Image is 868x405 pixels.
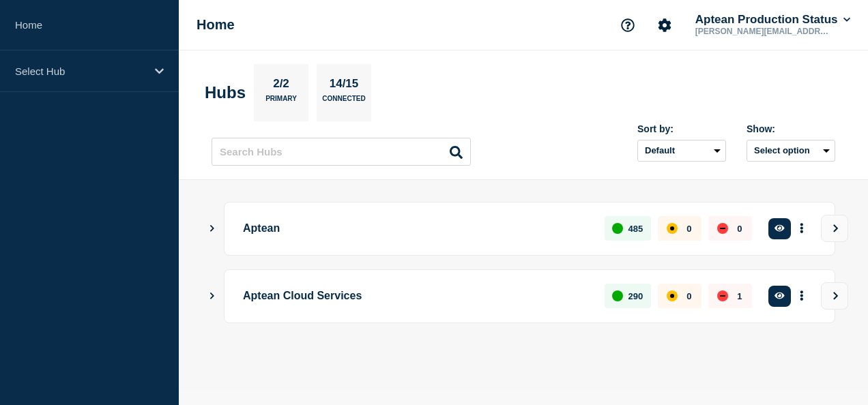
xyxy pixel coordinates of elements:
div: down [717,223,728,234]
p: 485 [628,224,643,234]
p: Connected [322,95,365,109]
p: 290 [628,291,643,301]
div: up [612,290,623,301]
div: up [612,223,623,234]
p: Aptean [243,216,589,241]
div: Sort by: [637,123,726,134]
h2: Hubs [205,83,246,102]
h1: Home [197,17,235,33]
button: View [821,282,848,310]
button: Aptean Production Status [693,13,853,27]
button: Support [613,11,642,40]
input: Search Hubs [212,138,471,166]
select: Sort by [637,140,726,162]
button: Show Connected Hubs [209,224,216,234]
button: View [821,215,848,242]
p: 1 [737,291,742,301]
button: More actions [793,284,811,309]
p: 0 [686,224,691,234]
button: Select option [747,140,835,162]
p: 14/15 [324,77,364,95]
p: 2/2 [268,77,295,95]
button: More actions [793,216,811,241]
p: Select Hub [15,65,146,77]
p: 0 [737,224,742,234]
div: affected [667,223,678,234]
p: 0 [686,291,691,301]
div: affected [667,290,678,301]
button: Show Connected Hubs [209,291,216,301]
div: Show: [747,123,835,134]
p: Primary [265,95,297,109]
div: down [717,290,728,301]
p: [PERSON_NAME][EMAIL_ADDRESS][DOMAIN_NAME] [693,27,835,36]
p: Aptean Cloud Services [243,284,589,309]
button: Account settings [650,11,679,40]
